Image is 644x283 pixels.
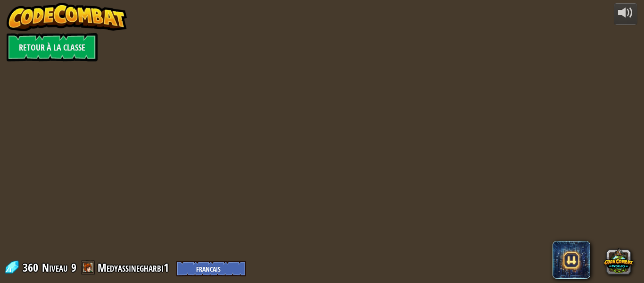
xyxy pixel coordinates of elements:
span: Niveau [42,260,68,275]
a: Retour à la Classe [7,33,98,61]
img: CodeCombat - Learn how to code by playing a game [7,3,127,31]
button: CodeCombat Worlds on Roblox [604,246,633,275]
span: CodeCombat AI HackStack [553,241,590,279]
span: 9 [71,260,76,275]
button: Ajuster le volume [614,3,637,25]
span: 360 [23,260,41,275]
a: Medyassinegharbi1 [98,260,172,275]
